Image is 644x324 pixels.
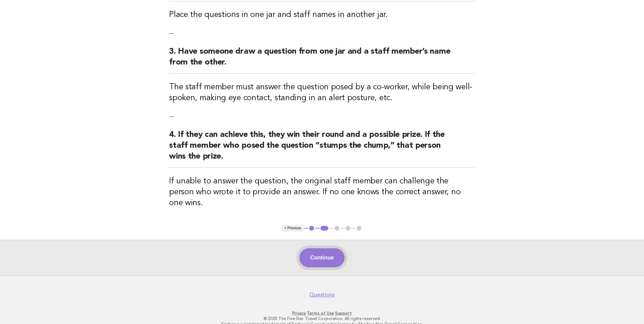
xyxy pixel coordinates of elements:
[169,29,475,38] p: --
[309,291,335,298] a: Questions
[114,310,530,316] p: · ·
[169,46,475,74] h2: 3. Have someone draw a question from one jar and a staff member’s name from the other.
[299,248,345,267] button: Continue
[169,112,475,121] p: --
[335,311,352,316] a: Support
[308,225,315,232] button: 1
[114,316,530,321] p: © 2025 The Five Star Travel Corporation. All rights reserved.
[169,176,475,209] h3: If unable to answer the question, the original staff member can challenge the person who wrote it...
[169,82,475,104] h3: The staff member must answer the question posed by a co-worker, while being well-spoken, making e...
[307,311,334,316] a: Terms of Use
[319,225,329,232] button: 2
[282,225,304,232] button: < Previous
[292,311,306,316] a: Privacy
[169,10,475,20] h3: Place the questions in one jar and staff names in another jar.
[169,129,475,168] h2: 4. If they can achieve this, they win their round and a possible prize. If the staff member who p...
